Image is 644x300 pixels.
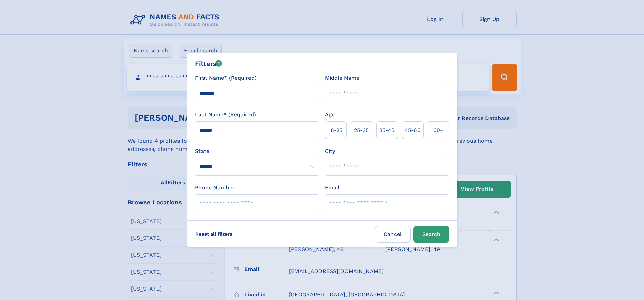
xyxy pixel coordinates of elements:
label: Reset all filters [191,226,237,242]
span: 18‑25 [329,126,342,134]
label: Age [325,111,335,119]
span: 25‑35 [354,126,369,134]
span: 60+ [433,126,444,134]
div: Filters [195,59,222,69]
label: Last Name* (Required) [195,111,256,119]
label: Email [325,184,339,192]
label: First Name* (Required) [195,74,257,82]
label: Phone Number [195,184,235,192]
label: State [195,147,319,155]
span: 45‑60 [405,126,421,134]
span: 35‑45 [379,126,395,134]
button: Search [413,226,449,243]
label: Middle Name [325,74,359,82]
label: Cancel [375,226,411,243]
label: City [325,147,335,155]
